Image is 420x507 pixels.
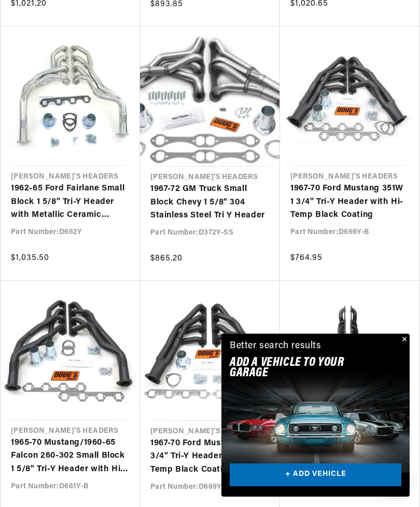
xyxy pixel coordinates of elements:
[150,437,270,477] a: 1967-70 Ford Mustang 351W 1 3/4" Tri-Y Header with Hi-Temp Black Coating
[230,339,321,354] div: Better search results
[290,182,409,222] a: 1967-70 Ford Mustang 351W 1 3/4" Tri-Y Header with Hi-Temp Black Coating
[150,183,270,223] a: 1967-72 GM Truck Small Block Chevy 1 5/8" 304 Stainless Steel Tri Y Header
[11,182,130,222] a: 1962-65 Ford Fairlane Small Block 1 5/8" Tri-Y Header with Metallic Ceramic Coating
[11,436,130,476] a: 1965-70 Mustang/1960-65 Falcon 260-302 Small Block 1 5/8" Tri-Y Header with Hi-Temp Black Coating
[230,463,401,487] a: + ADD VEHICLE
[397,334,410,346] button: Close
[230,358,375,379] h2: Add A VEHICLE to your garage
